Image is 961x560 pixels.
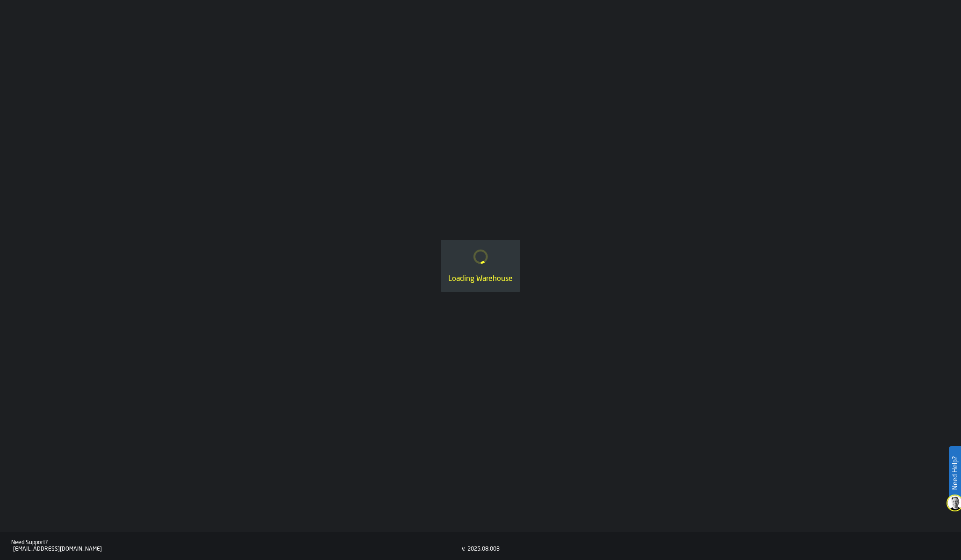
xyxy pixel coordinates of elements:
[448,273,513,285] div: Loading Warehouse
[11,539,462,546] div: Need Support?
[13,546,462,553] div: [EMAIL_ADDRESS][DOMAIN_NAME]
[462,546,466,553] div: v.
[11,539,462,553] a: Need Support?[EMAIL_ADDRESS][DOMAIN_NAME]
[950,447,960,499] label: Need Help?
[467,546,500,553] div: 2025.08.003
